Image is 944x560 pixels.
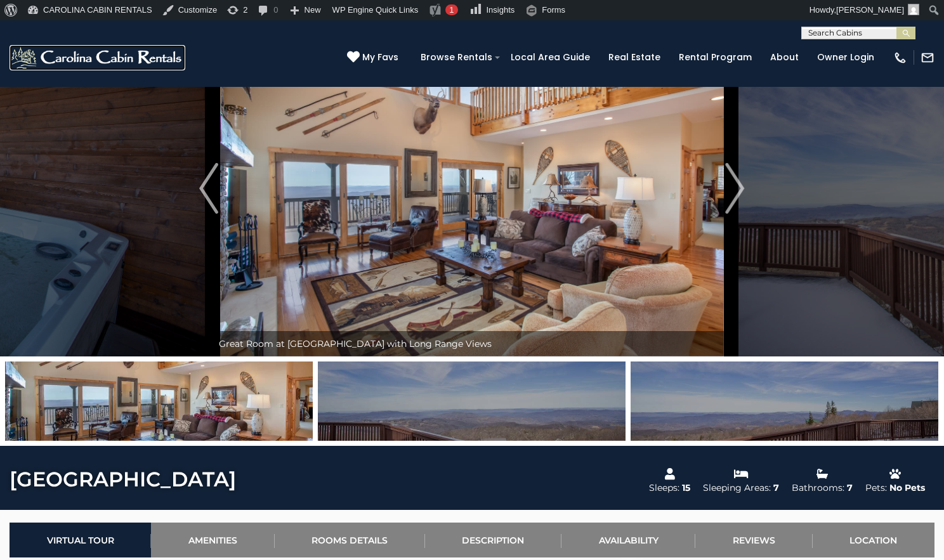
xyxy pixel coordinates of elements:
a: Virtual Tour [10,523,151,557]
a: Rooms Details [275,523,425,557]
a: Browse Rentals [414,48,499,67]
div: Great Room at [GEOGRAPHIC_DATA] with Long Range Views [213,331,731,356]
a: About [764,48,805,67]
span: 1 [449,5,454,15]
button: Next [716,20,754,356]
img: arrow [199,163,218,214]
img: arrow [726,163,745,214]
span: [PERSON_NAME] [836,5,904,15]
button: Previous [189,20,228,356]
img: White-1-2.png [10,45,185,70]
a: My Favs [347,51,402,65]
img: 163268258 [318,361,626,441]
a: Local Area Guide [504,48,596,67]
a: Reviews [695,523,812,557]
img: phone-regular-white.png [893,51,907,65]
a: Real Estate [602,48,667,67]
a: Description [425,523,561,557]
span: Insights [486,5,515,15]
a: Rental Program [672,48,758,67]
span: My Favs [362,51,398,64]
a: Amenities [151,523,274,557]
a: Availability [561,523,695,557]
img: mail-regular-white.png [921,51,934,65]
img: 163268257 [5,361,313,441]
a: Owner Login [811,48,881,67]
img: 163268261 [631,361,938,441]
a: Location [813,523,934,557]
